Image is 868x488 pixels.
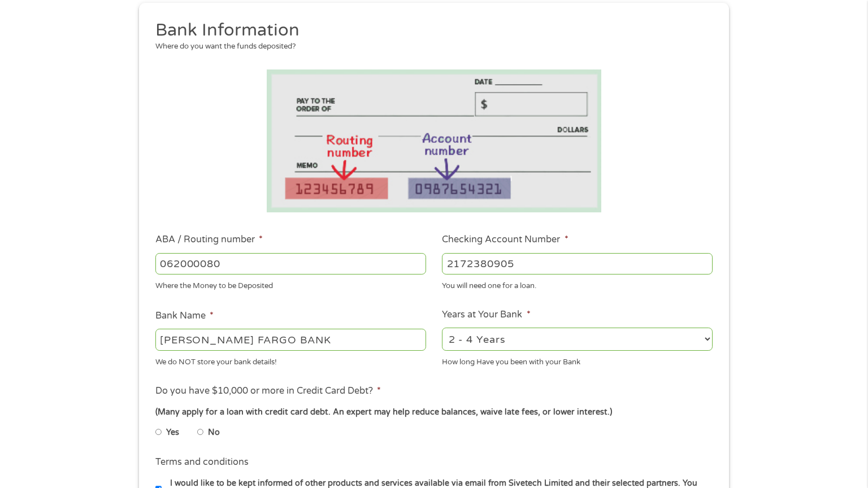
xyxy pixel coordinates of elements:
[166,426,179,439] label: Yes
[155,253,426,274] input: 263177916
[442,352,713,368] div: How long Have you been with your Bank
[155,406,713,419] div: (Many apply for a loan with credit card debt. An expert may help reduce balances, waive late fees...
[442,234,568,246] label: Checking Account Number
[155,310,214,322] label: Bank Name
[442,277,713,292] div: You will need one for a loan.
[155,277,426,292] div: Where the Money to be Deposited
[442,253,713,274] input: 345634636
[155,385,381,397] label: Do you have $10,000 or more in Credit Card Debt?
[155,234,263,246] label: ABA / Routing number
[155,19,705,42] h2: Bank Information
[208,426,220,439] label: No
[267,69,601,212] img: Routing number location
[155,352,426,368] div: We do NOT store your bank details!
[155,456,249,468] label: Terms and conditions
[442,309,530,321] label: Years at Your Bank
[155,41,705,53] div: Where do you want the funds deposited?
